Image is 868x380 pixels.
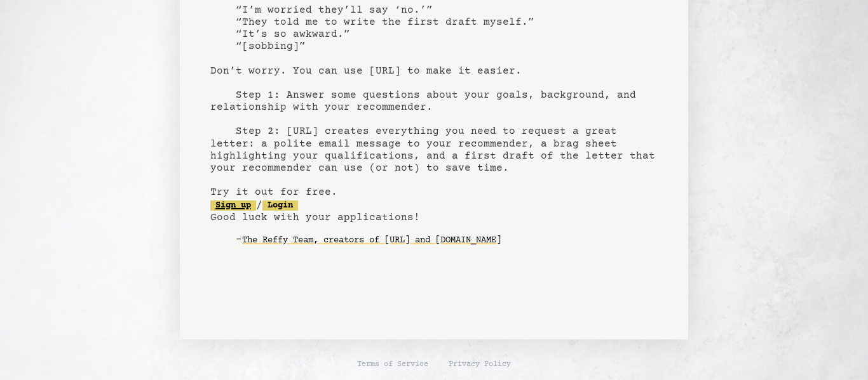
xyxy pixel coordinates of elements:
[242,230,501,251] a: The Reffy Team, creators of [URL] and [DOMAIN_NAME]
[449,360,511,370] a: Privacy Policy
[236,234,658,247] div: -
[262,200,298,211] a: Login
[357,360,428,370] a: Terms of Service
[210,200,256,211] a: Sign up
